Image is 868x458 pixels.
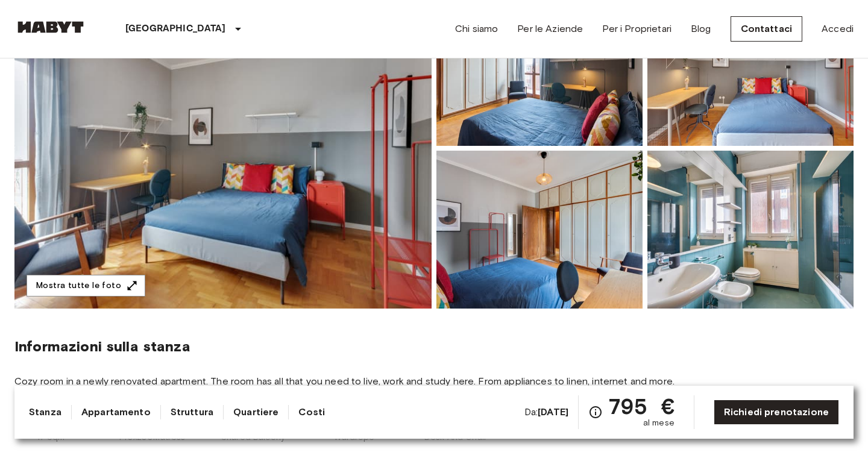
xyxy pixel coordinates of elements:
a: Contattaci [731,16,803,42]
span: Da: [524,406,568,419]
span: Cozy room in a newly renovated apartment. The room has all that you need to live, work and study ... [14,375,854,388]
button: Mostra tutte le foto [27,275,145,297]
a: Per i Proprietari [602,22,671,36]
a: Chi siamo [455,22,498,36]
b: [DATE] [538,406,568,418]
a: Richiedi prenotazione [714,400,839,425]
img: Picture of unit IT-14-072-001-03H [436,151,643,309]
img: Picture of unit IT-14-072-001-03H [647,151,854,309]
svg: Verifica i dettagli delle spese nella sezione 'Riassunto dei Costi'. Si prega di notare che gli s... [588,405,603,419]
a: Costi [298,405,325,419]
a: Per le Aziende [517,22,583,36]
img: Habyt [14,21,87,33]
a: Appartamento [81,405,151,419]
span: Informazioni sulla stanza [14,337,854,356]
span: al mese [643,417,675,429]
a: Struttura [171,405,213,419]
span: 795 € [608,395,675,417]
a: Blog [691,22,711,36]
a: Stanza [29,405,61,419]
a: Accedi [822,22,854,36]
a: Quartiere [233,405,278,419]
p: [GEOGRAPHIC_DATA] [125,22,226,36]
